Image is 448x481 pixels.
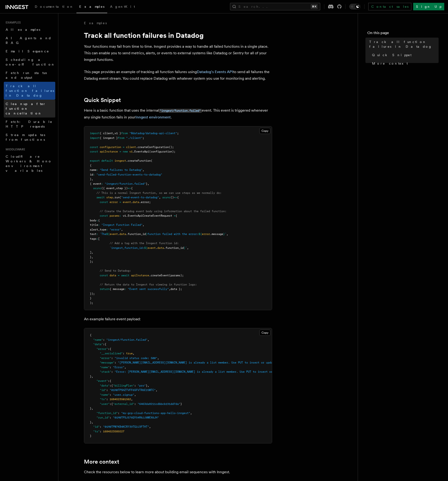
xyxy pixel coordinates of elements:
span: title [90,223,98,227]
code: "inngest/function.failed" [159,109,202,113]
span: }; [90,260,93,263]
span: "./client" [126,136,143,140]
span: } [223,232,225,236]
span: } [90,297,91,300]
span: ; [143,136,144,140]
a: Scheduling a one-off function [4,55,55,69]
span: "01H0TPSHZTVFF6SFVTR6E25MTC" [110,388,156,392]
span: } [180,402,182,406]
span: } [90,255,91,259]
span: () [170,196,174,199]
span: : [111,356,113,360]
span: , [187,246,189,250]
span: "id" [100,388,106,392]
span: = [123,145,124,149]
a: AI Agents and RAG [4,34,55,47]
a: Datadog's Events API [197,70,233,74]
span: : [123,352,124,355]
span: "Send failures to Datadog" [100,168,143,172]
span: , [190,411,192,415]
span: // This is a normal Inngest function, so we can use steps as we normally do: [96,191,222,195]
span: , [134,393,136,396]
span: : [101,182,103,185]
span: : [115,361,116,364]
span: new [123,150,128,153]
span: "external_id" [113,402,134,406]
span: , [143,168,144,172]
span: ( [151,159,152,162]
span: Examples [4,21,21,24]
span: data [133,200,139,204]
span: ] [90,251,91,254]
span: . [131,200,133,204]
span: } [90,407,91,410]
a: All examples [4,25,55,34]
span: .createConfiguration [136,145,169,149]
span: "error" [110,228,121,231]
span: { [90,164,91,167]
p: Your functions may fail from time to time. Inngest provides a way to handle all failed functions ... [84,43,272,63]
span: `inngest_function_id: [110,246,144,250]
a: Track all function failures in Datadog [4,82,55,100]
span: "function_id" [96,411,118,415]
span: "error" [100,356,111,360]
span: } [90,434,91,438]
span: ); [90,301,93,305]
span: : [119,214,121,217]
span: { [131,187,133,190]
span: ${ [144,246,147,250]
span: , [147,338,149,341]
span: Middleware [4,148,25,151]
span: } [90,421,91,424]
span: , [115,187,116,190]
span: "invalid status code: 500" [115,356,157,360]
span: "id" [93,425,100,428]
span: "billingPlan" [113,384,134,387]
span: ( [119,196,121,199]
span: alert_type [90,228,106,231]
span: (params); [169,274,184,277]
span: Email Sequence [6,49,49,53]
span: await [121,274,129,277]
span: "01H0TPW7KB4KCR739TG2J3FTHT" [103,425,149,428]
span: apiInstance [131,274,149,277]
span: .error; [139,200,151,204]
span: ` [185,246,187,250]
span: "user.signup" [113,393,134,396]
a: Quick Snippet [370,51,439,59]
span: return [100,287,110,291]
span: : [98,223,100,227]
button: Toggle dark mode [349,4,361,9]
span: "data" [100,384,110,387]
span: { [111,402,113,406]
span: : [111,370,113,373]
a: Documentation [32,1,76,13]
span: { [111,384,113,387]
span: : [103,338,105,341]
h1: Track all function failures in Datadog [84,31,272,39]
a: Inngest environment [135,115,171,119]
span: event [147,246,156,250]
span: AI Agents and RAG [6,36,52,45]
span: .run [113,196,119,199]
span: : [100,430,101,433]
a: Cloudflare Workers & Hono environment variables [4,152,55,175]
span: : [96,168,98,172]
span: "send-event-to-datadog" [121,196,159,199]
span: { [175,214,177,217]
span: : [108,347,110,351]
button: Copy [259,330,270,336]
span: , [156,388,157,392]
span: , [169,287,170,291]
span: "error" [96,347,108,351]
span: , [226,232,228,236]
span: "[PERSON_NAME][EMAIL_ADDRESS][DOMAIN_NAME] is already a list member. Use PUT to insert or update ... [118,361,301,364]
span: .createEvent [149,274,169,277]
span: v1 [129,150,133,153]
span: , [131,398,133,401]
kbd: ⌘K [311,4,317,9]
span: 1684523589227 [103,430,124,433]
span: step }) [116,187,128,190]
span: true [126,352,133,355]
span: "ts" [100,398,106,401]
